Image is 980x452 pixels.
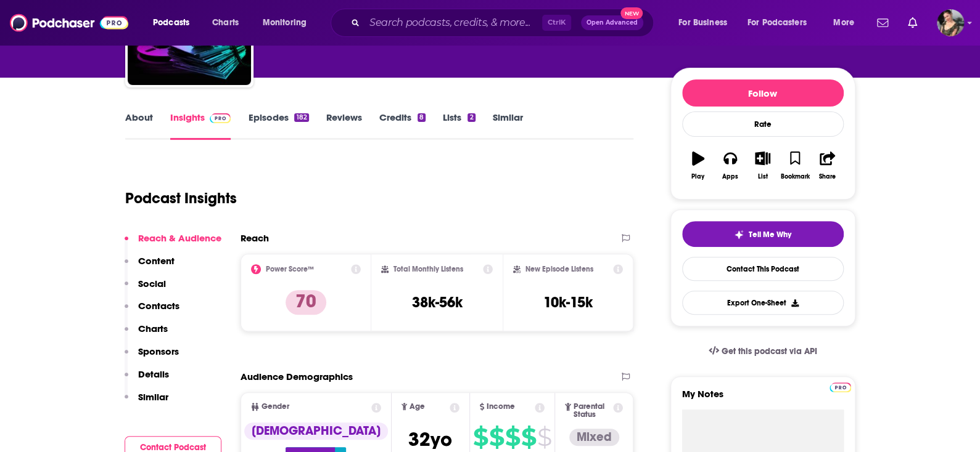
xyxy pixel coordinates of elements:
h2: Total Monthly Listens [393,265,463,273]
img: Podchaser Pro [830,382,851,392]
button: tell me why sparkleTell Me Why [682,221,844,247]
button: Sponsors [125,345,179,368]
button: Show profile menu [937,9,964,36]
input: Search podcasts, credits, & more... [364,13,542,33]
a: Contact This Podcast [682,257,844,281]
div: Play [691,173,704,180]
a: Episodes182 [248,111,308,140]
div: 2 [467,113,475,122]
span: Ctrl K [542,15,571,31]
button: Open AdvancedNew [581,15,643,30]
button: Content [125,255,175,278]
img: Podchaser - Follow, Share and Rate Podcasts [10,11,128,34]
span: Parental Status [574,403,611,419]
h3: 38k-56k [411,293,462,312]
button: Share [811,143,843,188]
a: Get this podcast via API [699,336,827,366]
div: Search podcasts, credits, & more... [342,9,665,37]
span: For Business [678,14,727,31]
button: Reach & Audience [125,232,221,255]
a: Show notifications dropdown [872,12,893,33]
p: Contacts [138,300,179,312]
span: Open Advanced [587,20,638,26]
a: Pro website [830,381,851,392]
div: Mixed [569,429,619,446]
span: Income [487,403,515,411]
button: Play [682,143,714,188]
button: List [746,143,778,188]
p: 70 [286,290,326,315]
span: Gender [261,403,289,411]
a: Show notifications dropdown [903,12,922,33]
div: 8 [418,113,426,122]
a: Lists2 [443,111,475,140]
p: Content [138,255,175,267]
button: open menu [670,13,743,33]
img: Podchaser Pro [210,113,231,123]
button: open menu [144,13,205,33]
button: open menu [254,13,323,33]
span: $ [521,427,536,447]
h3: 10k-15k [543,293,593,312]
button: Follow [682,79,844,107]
button: Bookmark [779,143,811,188]
h2: New Episode Listens [525,265,593,273]
button: open menu [739,13,825,33]
span: 32 yo [408,427,452,451]
span: For Podcasters [747,14,807,31]
a: Charts [204,13,246,33]
h1: Podcast Insights [125,189,237,208]
div: Share [819,173,836,180]
span: Age [410,403,425,411]
div: List [758,173,768,180]
span: Monitoring [263,14,307,31]
a: InsightsPodchaser Pro [170,111,231,140]
button: Social [125,278,166,301]
div: Bookmark [780,173,809,180]
div: Rate [682,111,844,137]
h2: Reach [241,232,269,244]
p: Social [138,278,166,289]
span: More [833,14,854,31]
span: Logged in as Flossie22 [937,9,964,36]
span: Podcasts [153,14,189,31]
a: About [125,111,153,140]
span: Get this podcast via API [721,346,817,357]
p: Similar [138,391,168,403]
div: Apps [722,173,738,180]
a: Reviews [326,111,362,140]
img: User Profile [937,9,964,36]
span: $ [537,427,551,447]
p: Charts [138,323,168,334]
div: 182 [294,113,308,122]
button: Apps [714,143,746,188]
button: Contacts [125,300,179,323]
button: Similar [125,391,168,414]
a: Credits8 [379,111,426,140]
div: [DEMOGRAPHIC_DATA] [244,422,388,440]
span: $ [489,427,504,447]
a: Similar [493,111,523,140]
h2: Power Score™ [266,265,314,273]
span: Charts [212,14,239,31]
label: My Notes [682,388,844,410]
span: Tell Me Why [749,230,791,240]
span: $ [473,427,488,447]
button: Export One-Sheet [682,291,844,315]
button: Details [125,368,169,391]
h2: Audience Demographics [241,371,353,382]
p: Reach & Audience [138,232,221,244]
p: Sponsors [138,345,179,357]
img: tell me why sparkle [734,230,744,240]
button: open menu [825,13,870,33]
span: $ [505,427,520,447]
button: Charts [125,323,168,345]
p: Details [138,368,169,380]
span: New [620,7,643,19]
